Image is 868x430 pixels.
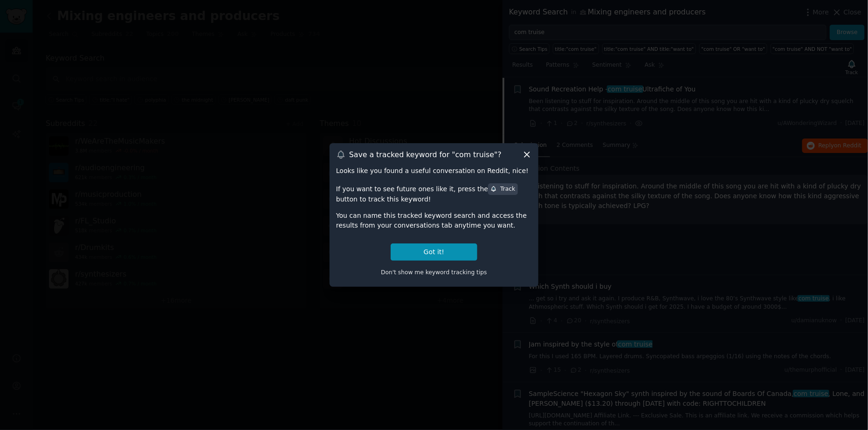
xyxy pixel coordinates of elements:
[349,150,502,160] h3: Save a tracked keyword for " com truise "?
[336,166,532,176] div: Looks like you found a useful conversation on Reddit, nice!
[381,269,487,276] span: Don't show me keyword tracking tips
[490,185,515,194] div: Track
[391,243,477,261] button: Got it!
[336,182,532,204] div: If you want to see future ones like it, press the button to track this keyword!
[336,211,532,230] div: You can name this tracked keyword search and access the results from your conversations tab anyti...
